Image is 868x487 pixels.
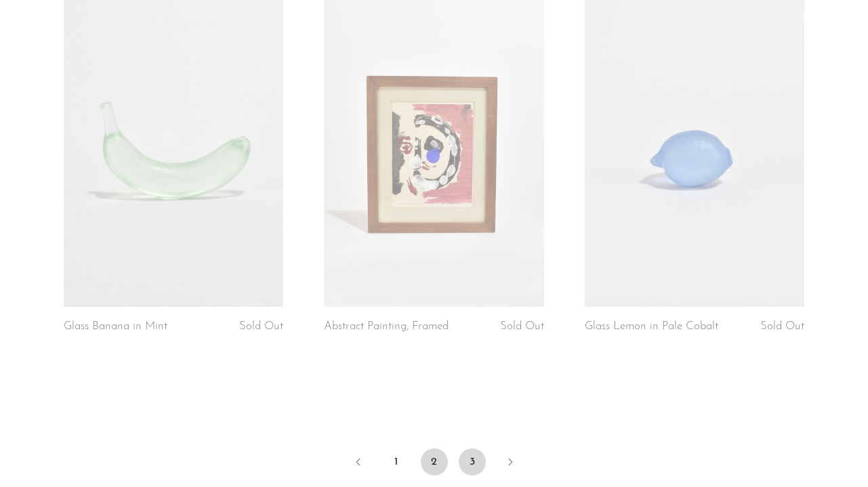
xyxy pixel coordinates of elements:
span: 2 [421,448,448,475]
span: Sold Out [239,320,283,332]
a: 3 [459,448,486,475]
a: 1 [383,448,410,475]
a: Glass Banana in Mint [64,320,167,333]
span: Sold Out [500,320,544,332]
span: Sold Out [760,320,804,332]
a: Next [497,448,524,478]
a: Previous [345,448,372,478]
a: Glass Lemon in Pale Cobalt [585,320,718,333]
a: Abstract Painting, Framed [324,320,449,333]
